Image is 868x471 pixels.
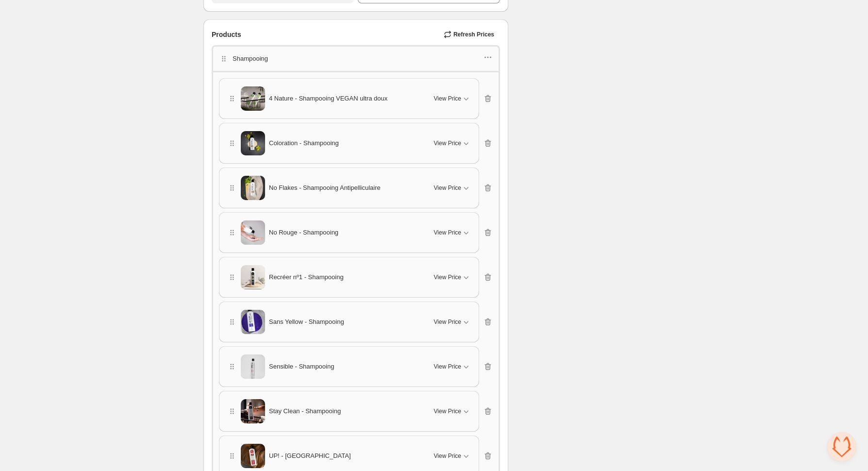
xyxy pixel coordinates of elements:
span: Recréer nº1 - Shampooing [269,272,344,282]
img: 4 Nature - Shampooing VEGAN ultra doux [241,86,265,111]
span: No Rouge - Shampooing [269,228,338,237]
button: View Price [428,359,477,374]
img: Recréer nº1 - Shampooing [241,265,265,289]
button: View Price [428,135,477,151]
span: View Price [434,184,461,192]
p: Shampooing [233,54,268,64]
span: Stay Clean - Shampooing [269,406,341,416]
button: View Price [428,448,477,464]
span: Coloration - Shampooing [269,138,339,148]
button: View Price [428,269,477,285]
span: View Price [434,273,461,281]
span: Sensible - Shampooing [269,362,334,371]
span: View Price [434,363,461,370]
span: No Flakes - Shampooing Antipelliculaire [269,183,381,193]
span: Sans Yellow - Shampooing [269,317,344,327]
a: Open chat [827,432,856,461]
img: Stay Clean - Shampooing [241,399,265,423]
span: Refresh Prices [453,31,494,38]
span: UP! - [GEOGRAPHIC_DATA] [269,451,351,461]
button: View Price [428,91,477,106]
img: UP! - Shampooing [241,444,265,468]
button: View Price [428,314,477,330]
span: Products [212,30,241,39]
img: No Rouge - Shampooing [241,220,265,245]
button: View Price [428,225,477,240]
span: View Price [434,318,461,326]
img: Coloration - Shampooing [241,131,265,155]
span: View Price [434,229,461,236]
img: Sensible - Shampooing [241,354,265,379]
img: No Flakes - Shampooing Antipelliculaire [241,176,265,200]
button: View Price [428,180,477,196]
span: View Price [434,407,461,415]
span: View Price [434,95,461,102]
span: View Price [434,139,461,147]
img: Sans Yellow - Shampooing [241,310,265,334]
span: View Price [434,452,461,460]
button: View Price [428,404,477,419]
button: Refresh Prices [440,28,500,41]
span: 4 Nature - Shampooing VEGAN ultra doux [269,94,387,103]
